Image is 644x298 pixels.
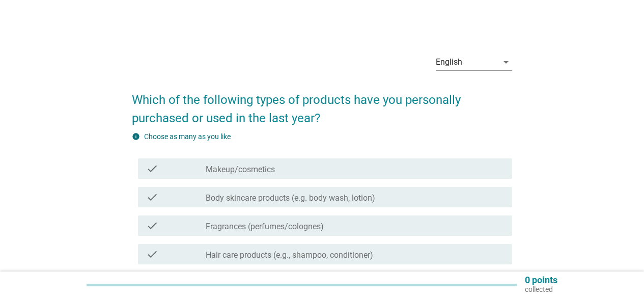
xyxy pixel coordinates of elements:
[146,220,158,232] i: check
[146,162,158,175] i: check
[132,80,512,127] h2: Which of the following types of products have you personally purchased or used in the last year?
[436,58,462,67] div: English
[525,276,557,285] p: 0 points
[525,285,557,294] p: collected
[132,132,140,141] i: info
[146,191,158,203] i: check
[206,193,375,203] label: Body skincare products (e.g. body wash, lotion)
[206,222,324,232] label: Fragrances (perfumes/colognes)
[144,132,231,141] label: Choose as many as you like
[146,248,158,260] i: check
[206,165,275,175] label: Makeup/cosmetics
[500,56,512,68] i: arrow_drop_down
[206,250,373,260] label: Hair care products (e.g., shampoo, conditioner)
